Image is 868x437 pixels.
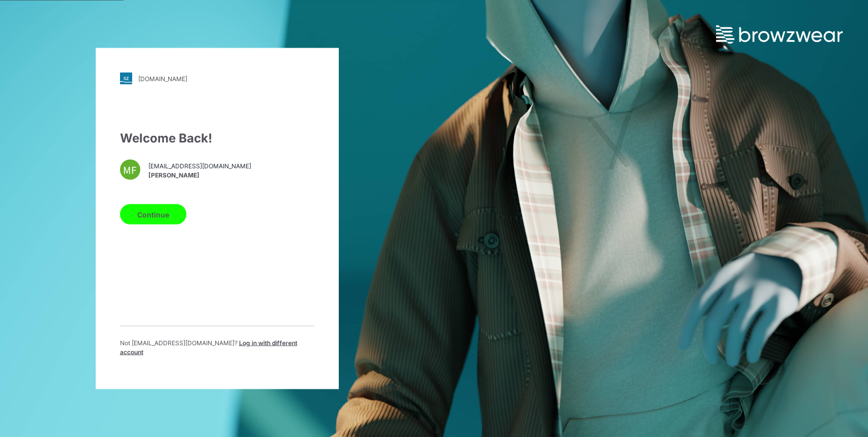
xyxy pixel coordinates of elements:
[716,25,843,44] img: browzwear-logo.e42bd6dac1945053ebaf764b6aa21510.svg
[120,339,314,357] p: Not [EMAIL_ADDRESS][DOMAIN_NAME] ?
[138,75,187,82] div: [DOMAIN_NAME]
[148,161,251,170] span: [EMAIL_ADDRESS][DOMAIN_NAME]
[148,170,251,179] span: [PERSON_NAME]
[120,72,132,85] img: stylezone-logo.562084cfcfab977791bfbf7441f1a819.svg
[120,160,140,180] div: MF
[120,129,314,148] div: Welcome Back!
[120,204,186,225] button: Continue
[120,72,314,85] a: [DOMAIN_NAME]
